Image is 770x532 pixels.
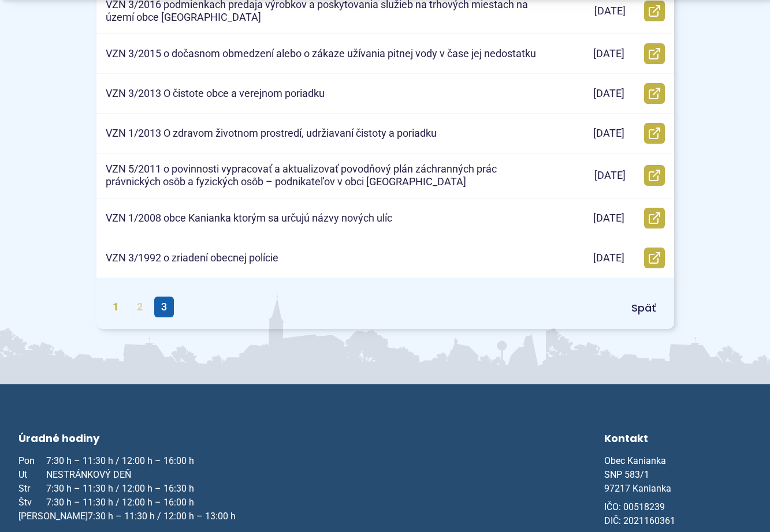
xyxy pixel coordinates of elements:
[18,509,88,523] span: [PERSON_NAME]
[106,87,325,100] p: VZN 3/2013 O čistote obce a verejnom poriadku
[154,297,174,317] span: 3
[631,301,656,315] span: Späť
[593,212,624,225] p: [DATE]
[106,163,539,189] p: VZN 5/2011 o povinnosti vypracovať a aktualizovať povodňový plán záchranných prác právnických osô...
[604,455,671,494] span: Obec Kanianka SNP 583/1 97217 Kanianka
[593,87,624,100] p: [DATE]
[18,482,46,496] span: Str
[593,127,624,140] p: [DATE]
[106,297,125,317] a: 1
[593,47,624,61] p: [DATE]
[604,430,752,449] h3: Kontakt
[106,127,437,140] p: VZN 1/2013 O zdravom životnom prostredí, udržiavaní čistoty a poriadku
[622,298,665,319] a: Späť
[106,47,536,61] p: VZN 3/2015 o dočasnom obmedzení alebo o zákaze užívania pitnej vody v čase jej nedostatku
[18,454,46,468] span: Pon
[130,297,150,317] a: 2
[18,468,46,482] span: Ut
[106,212,392,225] p: VZN 1/2008 obce Kanianka ktorým sa určujú názvy nových ulíc
[18,496,46,509] span: Štv
[18,430,236,449] h3: Úradné hodiny
[594,5,626,18] p: [DATE]
[106,252,278,265] p: VZN 3/1992 o zriadení obecnej polície
[18,454,236,523] p: 7:30 h – 11:30 h / 12:00 h – 16:00 h NESTRÁNKOVÝ DEŇ 7:30 h – 11:30 h / 12:00 h – 16:30 h 7:30 h ...
[604,500,752,528] p: IČO: 00518239 DIČ: 2021160361
[593,252,624,265] p: [DATE]
[594,169,626,182] p: [DATE]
